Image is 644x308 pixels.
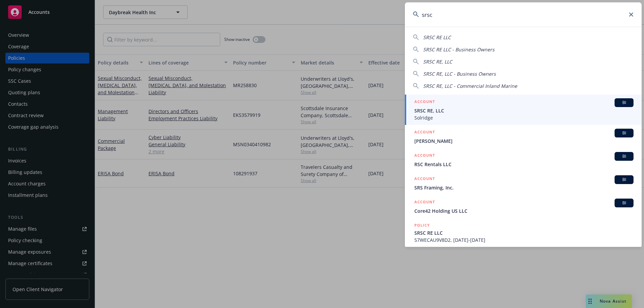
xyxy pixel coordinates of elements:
[423,46,495,53] span: SRSC RE LLC - Business Owners
[423,83,517,89] span: SRSC RE, LLC - Commercial Inland Marine
[617,100,631,106] span: BI
[405,2,642,27] input: Search...
[414,98,435,106] h5: ACCOUNT
[423,58,452,65] span: SRSC RE, LLC
[423,34,451,41] span: SRSC RE LLC
[414,222,430,229] h5: POLICY
[414,152,435,160] h5: ACCOUNT
[414,207,634,214] span: Core42 Holding US LLC
[414,184,634,191] span: SRS Framing, Inc.
[414,175,435,183] h5: ACCOUNT
[405,172,642,195] a: ACCOUNTBISRS Framing, Inc.
[405,125,642,148] a: ACCOUNTBI[PERSON_NAME]
[414,107,634,114] span: SRSC RE, LLC
[414,229,634,236] span: SRSC RE LLC
[414,161,634,168] span: RSC Rentals LLC
[617,153,631,159] span: BI
[414,137,634,145] span: [PERSON_NAME]
[617,177,631,183] span: BI
[414,114,634,121] span: Solridge
[405,218,642,247] a: POLICYSRSC RE LLC57WECAU9V8D2, [DATE]-[DATE]
[414,129,435,137] h5: ACCOUNT
[617,130,631,136] span: BI
[414,236,634,243] span: 57WECAU9V8D2, [DATE]-[DATE]
[405,95,642,125] a: ACCOUNTBISRSC RE, LLCSolridge
[414,199,435,207] h5: ACCOUNT
[617,200,631,206] span: BI
[423,71,496,77] span: SRSC RE, LLC - Business Owners
[405,148,642,172] a: ACCOUNTBIRSC Rentals LLC
[405,195,642,218] a: ACCOUNTBICore42 Holding US LLC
